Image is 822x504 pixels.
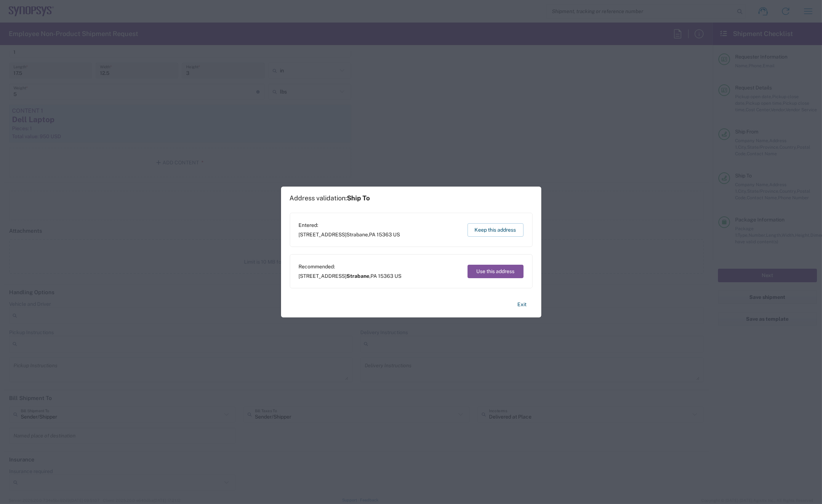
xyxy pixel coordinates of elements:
[299,231,400,238] span: [STREET_ADDRESS] ,
[371,273,377,279] span: PA
[347,273,370,279] span: Strabane
[377,232,392,237] span: 15363
[512,298,533,311] button: Exit
[393,232,400,237] span: US
[378,273,394,279] span: 15363
[369,232,376,237] span: PA
[468,265,524,278] button: Use this address
[299,273,402,279] span: [STREET_ADDRESS] ,
[395,273,402,279] span: US
[347,232,368,237] span: Strabane
[468,223,524,237] button: Keep this address
[290,194,370,202] h1: Address validation:
[299,222,400,228] span: Entered:
[299,263,402,270] span: Recommended:
[347,194,370,202] span: Ship To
